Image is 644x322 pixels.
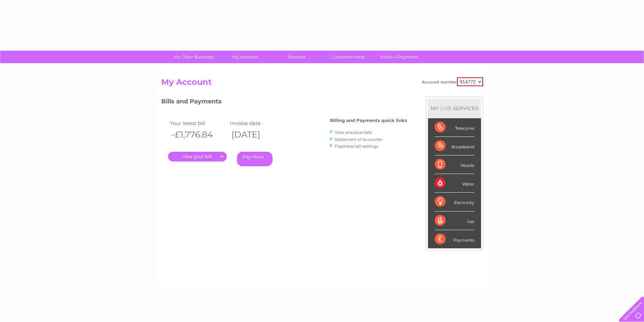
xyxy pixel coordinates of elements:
h4: Billing and Payments quick links [330,118,407,123]
h3: Bills and Payments [161,97,407,108]
div: Gas [435,212,474,230]
a: View previous bills [335,130,372,135]
div: MY SERVICES [428,99,481,118]
a: . [168,152,227,162]
h2: My Account [161,77,483,90]
a: Customer Help [320,51,376,63]
a: Statement of Accounts [335,137,382,142]
a: My Account [217,51,273,63]
a: Paperless bill settings [335,144,378,149]
a: Pay Here [237,152,272,166]
div: Electricity [435,193,474,211]
div: Water [435,174,474,193]
div: Mobile [435,155,474,174]
div: Broadband [435,137,474,155]
a: Make A Payment [372,51,427,63]
div: Telecoms [435,118,474,137]
td: Your latest bill [168,119,229,128]
td: Invoice date [228,119,289,128]
div: Payments [435,230,474,248]
div: Account number [422,77,483,86]
th: -£1,776.84 [168,128,229,142]
div: LIVE [439,105,453,112]
th: [DATE] [228,128,289,142]
a: Services [269,51,325,63]
a: My Clear Business [166,51,222,63]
